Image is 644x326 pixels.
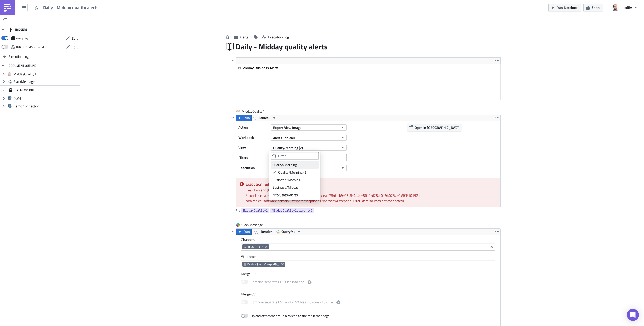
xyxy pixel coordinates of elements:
[241,292,495,296] label: Merge CSV
[352,124,402,174] img: View Image
[611,3,619,12] img: Avatar
[63,34,80,42] button: Edit
[2,2,252,12] body: Rich Text Area. Press ALT-0 for help.
[238,144,269,151] label: View
[230,115,236,121] button: Hide content
[407,124,461,131] button: Open in [GEOGRAPHIC_DATA]
[583,4,603,11] button: Share
[9,61,36,70] div: DOCUMENT OUTLINE
[238,134,269,141] label: Workbook
[238,154,269,161] label: Filters
[9,86,36,95] div: DATA EXPLORER
[273,135,295,140] span: Alerts Tableau
[246,193,497,203] div: Error: There was a problem querying the image for view '754ffcb9-03b5-4d4d-86a2-d28cc0194023'.. (...
[238,164,269,172] label: Resolution
[627,309,639,321] div: Open Intercom Messenger
[246,182,497,186] h5: Execution failed
[273,125,301,130] span: Export View Image
[264,244,269,249] button: Remove Tag
[242,222,263,227] span: SlackMessage
[261,229,272,235] span: Render
[335,299,341,305] button: Combine separate CSV and XLSX files into one XLSX file
[16,43,47,51] div: https://pushmetrics.io/api/v1/report/nzBL2WOlKY/webhook?token=9708a9707d7948558ecdb5e82130e5dd
[244,245,263,249] span: G01EU29E3EX
[557,5,578,10] span: Run Notebook
[272,208,312,213] span: MiddayQuality1.export()
[43,5,99,10] span: Daily - Midday quality alerts
[281,229,295,235] span: QueryMe
[13,104,79,108] span: Demo Connection
[271,145,347,151] button: Quality/Morning (2)
[259,115,271,121] span: Tableau
[72,44,78,50] span: Edit
[241,279,313,285] label: Combine separate PDF files into one
[72,36,78,41] span: Edit
[608,2,640,13] button: kodify
[251,115,278,121] button: Tableau
[489,244,495,250] button: Clear selected items
[241,272,495,276] label: Merge PDF
[270,208,314,213] a: MiddayQuality1.export()
[241,314,330,318] label: Upload attachments in a thread to the main message
[251,229,274,235] button: Render
[415,125,460,130] span: Open in [GEOGRAPHIC_DATA]
[273,145,303,150] span: Quality/Morning (2)
[278,170,317,175] div: Quality/Morning (2)
[272,162,317,167] div: Quality/Morning
[274,229,303,235] button: QueryMe
[272,185,317,190] div: Business/Midday
[272,177,317,182] div: Business/Morning
[230,228,236,234] button: Hide content
[13,96,79,101] span: DWH
[231,33,251,41] button: Alerts
[2,2,39,6] span: BI Midday Quality Alerts
[236,42,328,51] span: Daily - Midday quality alerts
[63,43,80,51] button: Edit
[623,5,632,10] span: kodify
[244,262,279,266] span: {{ MiddayQuality1.export() }}
[236,64,500,100] iframe: Rich Text Area
[271,124,347,131] button: Export View Image
[272,192,317,198] div: NiftyStats/Alerts
[236,115,252,121] button: Run
[246,187,497,193] div: Execution end: [DATE] 10:11:46
[16,34,28,42] div: every day
[307,279,313,285] button: Combine separate PDF files into one
[241,237,495,242] label: Channels
[548,4,581,11] button: Run Notebook
[244,229,250,235] span: Run
[242,208,269,213] a: MiddayQuality1
[243,208,268,213] span: MiddayQuality1
[9,25,27,34] div: TRIGGERS
[236,229,252,235] button: Run
[241,299,341,306] label: Combine separate CSV and XLSX files into one XLSX file
[8,52,29,61] span: Execution Log
[241,254,495,259] label: Attachments
[271,152,319,160] input: Filter...
[268,34,289,40] span: Execution Log
[4,4,12,12] img: PushMetrics
[271,135,347,141] button: Alerts Tableau
[13,72,79,76] span: MiddayQuality1
[238,124,269,131] label: Action
[230,57,236,63] button: Hide content
[13,79,79,84] span: SlackMessage
[239,34,249,40] span: Alerts
[244,115,250,121] span: Run
[242,109,265,114] span: MiddayQuality1
[280,262,285,267] button: Remove Tag
[260,33,291,41] button: Execution Log
[592,5,600,10] span: Share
